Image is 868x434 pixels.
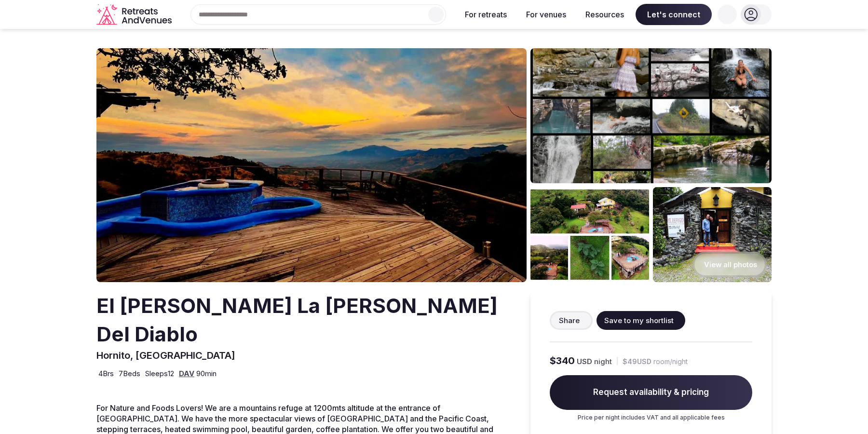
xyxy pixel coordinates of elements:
span: 90 min [196,368,217,379]
span: Save to my shortlist [604,315,674,325]
div: | [616,356,619,366]
button: View all photos [692,252,767,277]
button: For retreats [457,4,515,25]
button: Save to my shortlist [597,311,685,330]
img: Venue cover photo [96,48,527,282]
span: 4 Brs [98,368,114,379]
p: Price per night includes VAT and all applicable fees [550,414,752,422]
img: Venue gallery photo [530,187,649,282]
svg: Retreats and Venues company logo [96,4,174,26]
img: Venue gallery photo [530,48,772,183]
span: night [594,356,612,366]
span: $340 [550,354,575,367]
span: room/night [653,357,688,366]
span: 7 Beds [119,368,140,379]
span: $49 USD [623,357,651,366]
span: Share [559,315,580,325]
span: Let's connect [636,4,712,25]
button: Resources [578,4,632,25]
a: Visit the homepage [96,4,174,26]
button: Share [550,311,593,330]
button: For venues [518,4,574,25]
h2: El [PERSON_NAME] La [PERSON_NAME] Del Diablo [96,292,505,349]
span: Request availability & pricing [550,375,752,410]
img: Venue gallery photo [653,187,772,282]
a: DAV [179,369,194,378]
span: Hornito, [GEOGRAPHIC_DATA] [96,350,235,361]
span: Sleeps 12 [145,368,174,379]
span: USD [577,356,592,366]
